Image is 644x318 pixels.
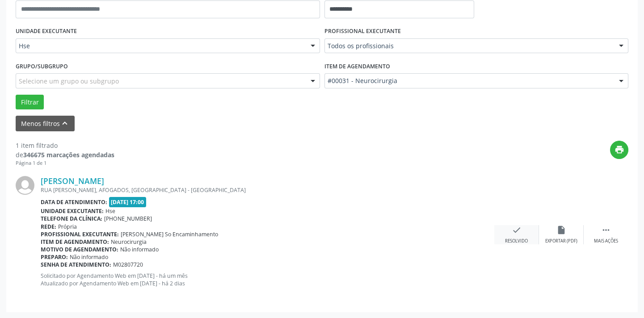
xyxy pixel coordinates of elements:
[120,246,159,253] span: Não informado
[41,230,119,238] b: Profissional executante:
[594,238,618,244] div: Mais ações
[58,223,77,230] span: Própria
[105,207,115,215] span: Hse
[19,42,302,50] span: Hse
[16,25,77,38] label: UNIDADE EXECUTANTE
[16,141,114,150] div: 1 item filtrado
[545,238,577,244] div: Exportar (PDF)
[16,176,34,195] img: img
[104,215,152,222] span: [PHONE_NUMBER]
[41,198,107,206] b: Data de atendimento:
[16,159,114,167] div: Página 1 de 1
[41,253,68,261] b: Preparo:
[41,246,118,253] b: Motivo de agendamento:
[113,261,143,268] span: M02807720
[41,186,494,194] div: RUA [PERSON_NAME], AFOGADOS, [GEOGRAPHIC_DATA] - [GEOGRAPHIC_DATA]
[41,261,111,268] b: Senha de atendimento:
[16,150,114,159] div: de
[16,116,75,131] button: Menos filtroskeyboard_arrow_up
[16,59,68,73] label: Grupo/Subgrupo
[615,145,624,155] i: print
[41,238,109,246] b: Item de agendamento:
[324,25,401,38] label: PROFISSIONAL EXECUTANTE
[328,76,610,85] span: #00031 - Neurocirurgia
[109,197,147,207] span: [DATE] 17:00
[556,225,566,235] i: insert_drive_file
[324,59,390,73] label: Item de agendamento
[328,42,610,50] span: Todos os profissionais
[60,118,70,128] i: keyboard_arrow_up
[512,225,522,235] i: check
[41,215,102,222] b: Telefone da clínica:
[610,141,628,159] button: print
[505,238,528,244] div: Resolvido
[111,238,147,246] span: Neurocirurgia
[41,207,104,215] b: Unidade executante:
[70,253,108,261] span: Não informado
[601,225,611,235] i: 
[19,76,119,86] span: Selecione um grupo ou subgrupo
[121,230,218,238] span: [PERSON_NAME] So Encaminhamento
[23,151,114,159] strong: 346675 marcações agendadas
[41,176,104,186] a: [PERSON_NAME]
[41,272,494,287] p: Solicitado por Agendamento Web em [DATE] - há um mês Atualizado por Agendamento Web em [DATE] - h...
[16,95,44,110] button: Filtrar
[41,223,56,230] b: Rede:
